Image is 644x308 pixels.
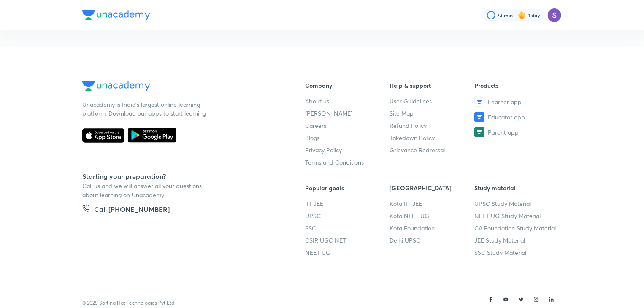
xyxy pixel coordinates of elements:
a: Grievance Redressal [390,146,475,154]
h6: Help & support [390,81,475,90]
a: Privacy Policy [305,146,390,154]
a: Call [PHONE_NUMBER] [82,204,170,216]
a: CSIR UGC NET [305,236,390,245]
a: Company Logo [82,81,278,93]
a: NEET UG [305,248,390,257]
h6: Popular goals [305,184,390,192]
img: streak [518,11,526,19]
span: Learner app [488,97,522,106]
a: [PERSON_NAME] [305,109,390,118]
a: Refund Policy [390,121,475,130]
h5: Call [PHONE_NUMBER] [94,204,170,216]
a: User Guidelines [390,97,475,105]
a: Kota NEET UG [390,211,475,220]
a: Takedown Policy [390,133,475,142]
a: Kota IIT JEE [390,199,475,208]
a: Terms and Conditions [305,158,390,167]
a: Careers [305,121,390,130]
span: Careers [305,121,326,130]
a: Kota Foundation [390,224,475,232]
a: Educator app [474,112,559,122]
h6: Products [474,81,559,90]
h5: Starting your preparation? [82,171,278,181]
a: UPSC [305,211,390,220]
p: © 2025 Sorting Hat Technologies Pvt Ltd [82,299,174,307]
img: Learner app [474,97,484,107]
img: Company Logo [82,10,150,20]
h6: Company [305,81,390,90]
img: Parent app [474,127,484,137]
img: Sapara Premji [547,8,562,22]
a: CA Foundation Study Material [474,224,559,232]
h6: Study material [474,184,559,192]
h6: [GEOGRAPHIC_DATA] [390,184,475,192]
img: Educator app [474,112,484,122]
span: Parent app [488,128,519,137]
span: Educator app [488,113,525,122]
a: About us [305,97,390,105]
img: Company Logo [82,81,150,91]
a: Delhi UPSC [390,236,475,245]
a: Learner app [474,97,559,107]
p: Unacademy is India’s largest online learning platform. Download our apps to start learning [82,100,209,118]
a: SSC Study Material [474,248,559,257]
a: JEE Study Material [474,236,559,245]
a: Parent app [474,127,559,137]
a: UPSC Study Material [474,199,559,208]
a: NEET UG Study Material [474,211,559,220]
p: Call us and we will answer all your questions about learning on Unacademy [82,181,209,199]
a: Site Map [390,109,475,118]
a: IIT JEE [305,199,390,208]
a: SSC [305,224,390,232]
a: Blogs [305,133,390,142]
